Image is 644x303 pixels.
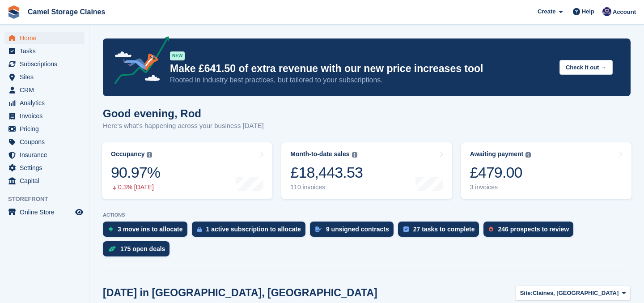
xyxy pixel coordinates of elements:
[118,226,183,233] div: 3 move ins to allocate
[4,123,85,135] a: menu
[489,226,493,232] img: prospect-51fa495bee0391a8d652442698ab0144808aea92771e9ea1ae160a38d050c398.svg
[20,97,73,109] span: Analytics
[525,152,531,158] img: icon-info-grey-7440780725fd019a000dd9b08b2336e03edf1995a4989e88bcd33f0948082b44.svg
[170,51,185,60] div: NEW
[290,163,363,182] div: £18,443.53
[461,142,631,199] a: Awaiting payment £479.00 3 invoices
[103,287,377,299] h2: [DATE] in [GEOGRAPHIC_DATA], [GEOGRAPHIC_DATA]
[4,206,85,218] a: menu
[315,226,322,232] img: contract_signature_icon-13c848040528278c33f63329250d36e43548de30e8caae1d1a13099fd9432cc5.svg
[20,123,73,135] span: Pricing
[4,110,85,122] a: menu
[559,60,613,75] button: Check it out →
[74,207,85,218] a: Preview store
[20,84,73,96] span: CRM
[102,142,272,199] a: Occupancy 90.97% 0.3% [DATE]
[24,4,109,19] a: Camel Storage Claines
[533,289,619,298] span: Claines, [GEOGRAPHIC_DATA]
[103,121,264,131] p: Here's what's happening across your business [DATE]
[20,175,73,187] span: Capital
[4,136,85,148] a: menu
[20,110,73,122] span: Invoices
[520,289,533,298] span: Site:
[103,222,192,241] a: 3 move ins to allocate
[108,226,113,232] img: move_ins_to_allocate_icon-fdf77a2bb77ea45bf5b3d319d69a93e2d87916cf1d5bf7949dd705db3b84f3ca.svg
[20,32,73,44] span: Home
[111,163,160,182] div: 90.97%
[197,226,202,232] img: active_subscription_to_allocate_icon-d502201f5373d7db506a760aba3b589e785aa758c864c3986d89f69b8ff3...
[470,163,531,182] div: £479.00
[192,222,310,241] a: 1 active subscription to allocate
[310,222,398,241] a: 9 unsigned contracts
[398,222,484,241] a: 27 tasks to complete
[498,226,569,233] div: 246 prospects to review
[413,226,475,233] div: 27 tasks to complete
[20,58,73,70] span: Subscriptions
[103,241,174,261] a: 175 open deals
[120,245,165,252] div: 175 open deals
[20,45,73,57] span: Tasks
[147,152,152,158] img: icon-info-grey-7440780725fd019a000dd9b08b2336e03edf1995a4989e88bcd33f0948082b44.svg
[8,195,89,204] span: Storefront
[206,226,301,233] div: 1 active subscription to allocate
[613,8,636,17] span: Account
[4,97,85,109] a: menu
[20,136,73,148] span: Coupons
[4,149,85,161] a: menu
[290,150,349,158] div: Month-to-date sales
[582,7,594,16] span: Help
[538,7,555,16] span: Create
[170,62,552,75] p: Make £641.50 of extra revenue with our new price increases tool
[290,184,363,191] div: 110 invoices
[403,226,409,232] img: task-75834270c22a3079a89374b754ae025e5fb1db73e45f91037f5363f120a921f8.svg
[4,84,85,96] a: menu
[111,150,144,158] div: Occupancy
[7,5,21,19] img: stora-icon-8386f47178a22dfd0bd8f6a31ec36ba5ce8667c1dd55bd0f319d3a0aa187defe.svg
[4,45,85,57] a: menu
[20,149,73,161] span: Insurance
[281,142,452,199] a: Month-to-date sales £18,443.53 110 invoices
[20,71,73,83] span: Sites
[483,222,578,241] a: 246 prospects to review
[20,162,73,174] span: Settings
[20,206,73,218] span: Online Store
[103,212,631,218] p: ACTIONS
[4,175,85,187] a: menu
[4,162,85,174] a: menu
[326,226,389,233] div: 9 unsigned contracts
[352,152,357,158] img: icon-info-grey-7440780725fd019a000dd9b08b2336e03edf1995a4989e88bcd33f0948082b44.svg
[470,150,524,158] div: Awaiting payment
[103,107,264,119] h1: Good evening, Rod
[602,7,611,16] img: Rod
[515,286,631,300] button: Site: Claines, [GEOGRAPHIC_DATA]
[4,58,85,70] a: menu
[4,32,85,44] a: menu
[108,246,116,252] img: deal-1b604bf984904fb50ccaf53a9ad4b4a5d6e5aea283cecdc64d6e3604feb123c2.svg
[4,71,85,83] a: menu
[470,184,531,191] div: 3 invoices
[170,75,552,85] p: Rooted in industry best practices, but tailored to your subscriptions.
[111,184,160,191] div: 0.3% [DATE]
[107,36,169,87] img: price-adjustments-announcement-icon-8257ccfd72463d97f412b2fc003d46551f7dbcb40ab6d574587a9cd5c0d94...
